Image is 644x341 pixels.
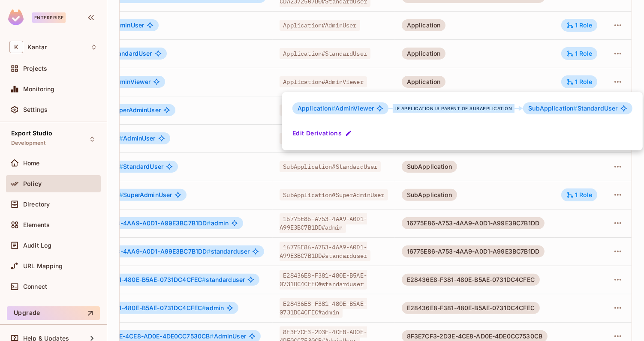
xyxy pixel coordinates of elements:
span: SubApplication [528,105,577,112]
span: StandardUser [528,105,617,112]
span: Application [298,105,335,112]
span: AdminViewer [298,105,374,112]
span: # [331,105,335,112]
span: # [574,105,578,112]
button: Edit Derivations [292,126,354,140]
div: if Application is parent of SubApplication [393,104,515,113]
